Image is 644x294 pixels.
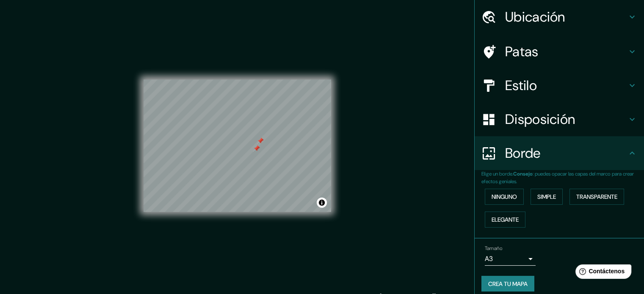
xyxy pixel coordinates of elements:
[492,193,517,201] font: Ninguno
[505,43,539,60] font: Patas
[317,198,327,208] button: Activar o desactivar atribución
[481,170,634,185] font: : puedes opacar las capas del marco para crear efectos geniales.
[505,110,575,128] font: Disposición
[144,80,331,212] canvas: Mapa
[475,69,644,102] div: Estilo
[513,170,533,177] font: Consejo
[531,189,563,205] button: Simple
[481,170,513,177] font: Elige un borde.
[569,261,635,285] iframe: Lanzador de widgets de ayuda
[475,102,644,136] div: Disposición
[505,77,537,94] font: Estilo
[576,193,617,201] font: Transparente
[485,212,525,228] button: Elegante
[485,189,524,205] button: Ninguno
[537,193,556,201] font: Simple
[488,280,528,288] font: Crea tu mapa
[475,136,644,170] div: Borde
[492,216,519,223] font: Elegante
[505,8,565,26] font: Ubicación
[475,35,644,69] div: Patas
[505,144,541,162] font: Borde
[481,276,534,292] button: Crea tu mapa
[569,189,624,205] button: Transparente
[485,252,536,266] div: A3
[485,245,502,252] font: Tamaño
[485,254,493,263] font: A3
